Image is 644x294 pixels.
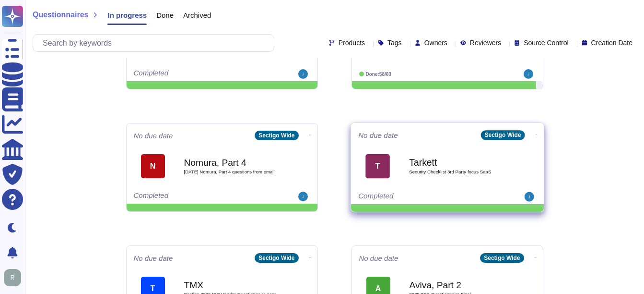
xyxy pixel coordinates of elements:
[409,158,506,167] b: Tarkett
[591,39,632,46] span: Creation Date
[134,192,251,201] div: Completed
[2,267,28,288] button: user
[480,130,525,140] div: Sectigo Wide
[524,192,534,202] img: user
[358,132,398,139] span: No due date
[524,69,533,79] img: user
[184,170,280,174] span: [DATE] Nomura, Part 4 questions from email
[365,154,390,178] div: T
[183,12,211,19] span: Archived
[255,253,298,263] div: Sectigo Wide
[134,69,251,79] div: Completed
[255,131,298,140] div: Sectigo Wide
[33,11,88,19] span: Questionnaires
[298,69,308,79] img: user
[134,255,173,262] span: No due date
[524,39,568,46] span: Source Control
[387,39,402,46] span: Tags
[184,158,280,167] b: Nomura, Part 4
[156,12,174,19] span: Done
[366,72,391,77] span: Done: 58/60
[470,39,501,46] span: Reviewers
[358,192,477,202] div: Completed
[134,132,173,139] span: No due date
[409,170,506,174] span: Security Checklist 3rd Party focus SaaS
[359,255,398,262] span: No due date
[339,39,365,46] span: Products
[184,281,280,290] b: TMX
[424,39,447,46] span: Owners
[38,35,274,51] input: Search by keywords
[4,269,21,286] img: user
[480,253,524,263] div: Sectigo Wide
[141,154,165,178] div: N
[410,281,505,290] b: Aviva, Part 2
[298,192,308,201] img: user
[107,12,147,19] span: In progress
